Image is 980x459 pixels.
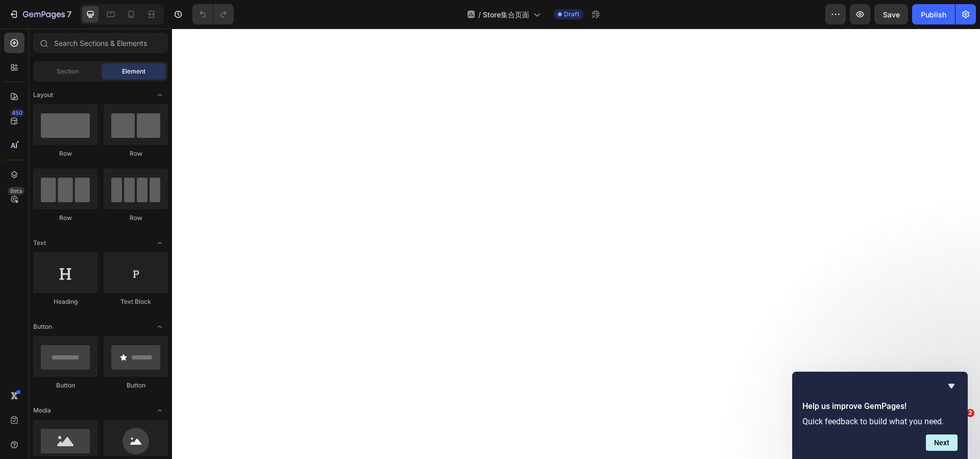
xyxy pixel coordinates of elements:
iframe: Design area [172,29,980,459]
div: Row [33,149,97,158]
div: Beta [8,187,24,195]
p: 7 [67,8,71,20]
p: Quick feedback to build what you need. [802,417,958,426]
button: Next question [926,434,958,451]
button: 7 [4,4,76,25]
h2: Help us improve GemPages! [802,400,958,413]
span: / [478,9,481,20]
span: Save [883,10,900,19]
span: Draft [564,10,579,19]
span: Media [33,406,51,415]
span: Store集合页面 [483,9,529,20]
div: Heading [33,297,97,306]
button: Publish [912,4,955,25]
div: Text Block [104,297,168,306]
span: Section [57,67,79,76]
span: Toggle open [152,319,168,335]
div: Publish [921,9,946,20]
span: 2 [966,409,974,417]
div: Undo/Redo [192,4,234,25]
span: Toggle open [152,87,168,103]
span: Button [33,322,52,331]
div: Help us improve GemPages! [802,380,958,451]
div: Button [104,381,168,390]
span: Element [122,67,145,76]
span: Toggle open [152,402,168,419]
div: 450 [10,109,24,117]
span: Text [33,238,46,248]
div: Row [104,213,168,223]
div: Row [104,149,168,158]
div: Row [33,213,97,223]
div: Button [33,381,97,390]
button: Save [874,4,908,25]
input: Search Sections & Elements [33,33,168,53]
span: Layout [33,90,53,100]
button: Hide survey [945,380,958,392]
span: Toggle open [152,235,168,251]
